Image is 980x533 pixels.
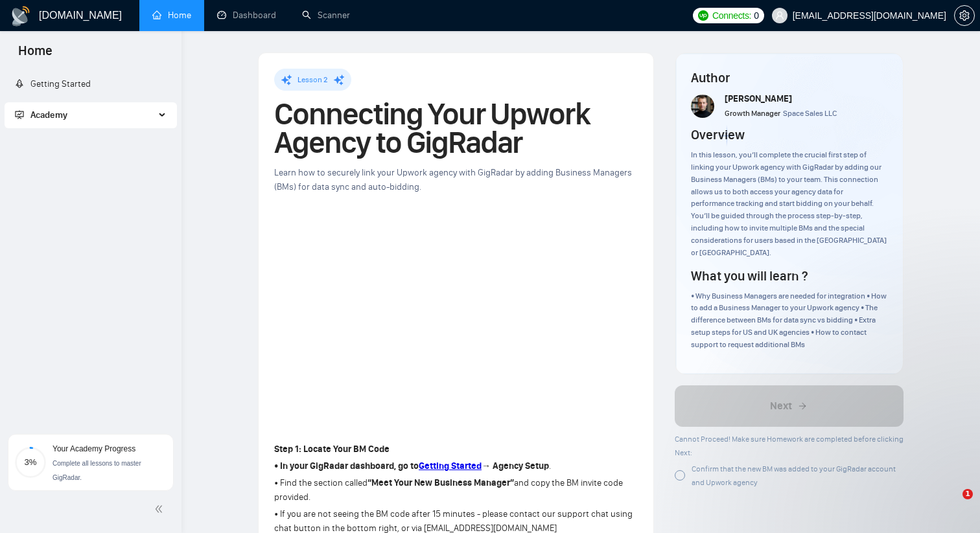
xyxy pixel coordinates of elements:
span: Connects: [712,8,751,23]
li: Getting Started [5,71,176,97]
a: homeHome [152,10,191,21]
h4: Overview [691,126,745,144]
a: setting [954,10,975,21]
span: Cannot Proceed! Make sure Homework are completed before clicking Next: [675,435,904,457]
span: Home [8,41,63,69]
span: Academy [30,109,67,120]
span: 0 [754,8,759,23]
iframe: Intercom live chat [936,489,967,520]
p: • Find the section called and copy the BM invite code provided. [274,476,638,505]
a: dashboardDashboard [217,10,276,21]
span: 3% [15,458,46,466]
img: upwork-logo.png [698,10,708,21]
span: Learn how to securely link your Upwork agency with GigRadar by adding Business Managers (BMs) for... [274,167,632,192]
span: Space Sales LLC [783,109,837,118]
a: rocketGetting Started [15,78,91,89]
span: Lesson 2 [297,75,328,84]
span: Academy [15,109,67,120]
strong: • In your GigRadar dashboard, go to [274,460,419,471]
strong: → Agency Setup [482,460,549,471]
img: logo [10,6,31,27]
div: • Why Business Managers are needed for integration • How to add a Business Manager to your Upwork... [691,290,888,351]
span: [PERSON_NAME] [725,93,792,104]
a: searchScanner [302,10,350,21]
span: Growth Manager [725,109,780,118]
span: double-left [154,503,167,516]
a: Getting Started [419,460,482,471]
span: user [775,11,784,20]
strong: “Meet Your New Business Manager” [367,477,514,488]
img: vlad-t.jpg [691,95,714,118]
button: setting [954,5,975,26]
p: . [274,459,638,473]
span: Confirm that the new BM was added to your GigRadar account and Upwork agency [692,464,896,487]
button: Next [675,385,904,427]
h4: What you will learn ? [691,267,808,285]
h4: Author [691,69,888,87]
span: Next [770,398,792,414]
div: In this lesson, you’ll complete the crucial first step of linking your Upwork agency with GigRada... [691,149,888,259]
span: fund-projection-screen [15,110,24,119]
span: Complete all lessons to master GigRadar. [52,460,141,481]
span: Your Academy Progress [52,444,135,453]
span: 1 [962,489,973,499]
strong: Step 1: Locate Your BM Code [274,444,390,455]
h1: Connecting Your Upwork Agency to GigRadar [274,100,638,157]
